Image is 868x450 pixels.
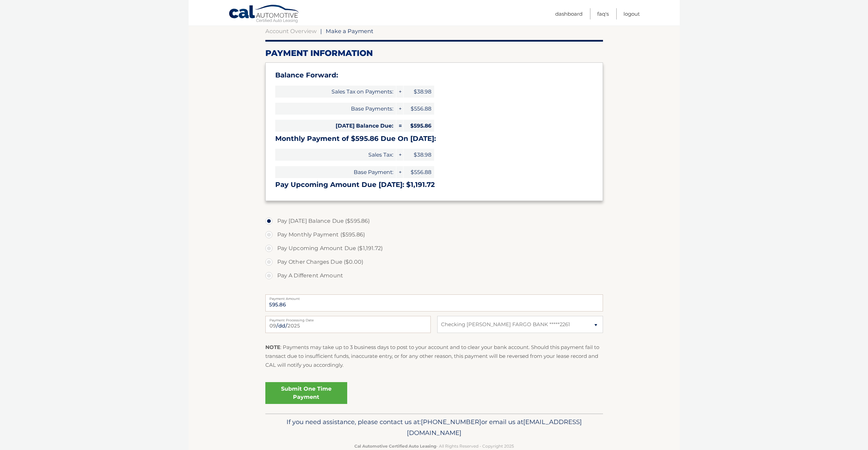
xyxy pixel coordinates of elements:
strong: NOTE [265,344,280,350]
a: Account Overview [265,28,317,34]
p: If you need assistance, please contact us at: or email us at [270,417,599,438]
span: + [396,86,403,98]
input: Payment Amount [265,294,603,311]
span: [PHONE_NUMBER] [421,418,481,426]
h3: Pay Upcoming Amount Due [DATE]: $1,191.72 [275,180,593,189]
strong: Cal Automotive Certified Auto Leasing [354,444,436,449]
label: Pay Monthly Payment ($595.86) [265,228,603,242]
a: Dashboard [555,8,583,19]
p: - All Rights Reserved - Copyright 2025 [270,442,599,450]
span: | [320,28,322,34]
label: Pay A Different Amount [265,269,603,282]
h2: Payment Information [265,48,603,58]
p: : Payments may take up to 3 business days to post to your account and to clear your bank account.... [265,343,603,370]
a: Logout [623,8,640,19]
span: + [396,149,403,161]
input: Payment Date [265,316,431,333]
a: FAQ's [597,8,609,19]
span: = [396,120,403,132]
span: [DATE] Balance Due: [275,120,396,132]
span: Base Payments: [275,103,396,115]
span: + [396,103,403,115]
span: Sales Tax: [275,149,396,161]
span: $556.88 [403,166,434,178]
label: Pay Other Charges Due ($0.00) [265,255,603,269]
span: Make a Payment [326,28,373,34]
span: $38.98 [403,86,434,98]
h3: Monthly Payment of $595.86 Due On [DATE]: [275,134,593,143]
label: Pay Upcoming Amount Due ($1,191.72) [265,242,603,255]
a: Submit One Time Payment [265,382,347,404]
label: Payment Amount [265,294,603,300]
label: Pay [DATE] Balance Due ($595.86) [265,214,603,228]
span: $595.86 [403,120,434,132]
span: $38.98 [403,149,434,161]
span: + [396,166,403,178]
span: Sales Tax on Payments: [275,86,396,98]
label: Payment Processing Date [265,316,431,321]
h3: Balance Forward: [275,71,593,79]
a: Cal Automotive [229,4,300,24]
span: $556.88 [403,103,434,115]
span: Base Payment: [275,166,396,178]
span: [EMAIL_ADDRESS][DOMAIN_NAME] [407,418,582,437]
